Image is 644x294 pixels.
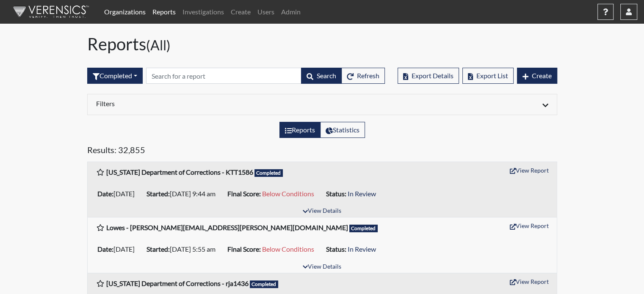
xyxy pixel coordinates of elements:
[87,34,557,54] h1: Reports
[506,164,553,177] button: View Report
[146,245,170,253] b: Started:
[146,68,301,84] input: Search by Registration ID, Interview Number, or Investigation Name.
[250,280,279,288] span: Completed
[146,37,171,53] small: (All)
[143,242,224,256] li: [DATE] 5:55 am
[106,168,253,176] b: [US_STATE] Department of Corrections - KTT1586
[341,68,385,84] button: Refresh
[227,190,261,198] b: Final Score:
[412,71,453,80] span: Export Details
[146,190,170,198] b: Started:
[506,275,553,288] button: View Report
[301,68,342,84] button: Search
[97,245,113,253] b: Date:
[101,3,149,20] a: Organizations
[94,242,143,256] li: [DATE]
[348,245,376,253] span: In Review
[462,68,514,84] button: Export List
[349,225,378,232] span: Completed
[149,3,179,20] a: Reports
[227,3,254,20] a: Create
[87,68,143,84] div: Filter by interview status
[227,245,261,253] b: Final Score:
[278,3,304,20] a: Admin
[94,187,143,201] li: [DATE]
[279,122,321,138] label: View the list of reports
[299,206,345,217] button: View Details
[87,145,557,158] h5: Results: 32,855
[348,190,376,198] span: In Review
[476,71,508,80] span: Export List
[326,190,346,198] b: Status:
[398,68,459,84] button: Export Details
[320,122,365,138] label: View statistics about completed interviews
[96,99,316,107] h6: Filters
[106,223,348,231] b: Lowes - [PERSON_NAME][EMAIL_ADDRESS][PERSON_NAME][DOMAIN_NAME]
[506,219,553,232] button: View Report
[106,279,249,287] b: [US_STATE] Department of Corrections - rja1436
[357,71,379,80] span: Refresh
[262,190,314,198] span: Below Conditions
[90,99,555,110] div: Click to expand/collapse filters
[532,71,552,80] span: Create
[97,190,113,198] b: Date:
[254,169,283,177] span: Completed
[254,3,278,20] a: Users
[143,187,224,201] li: [DATE] 9:44 am
[87,68,143,84] button: Completed
[517,68,557,84] button: Create
[317,71,336,80] span: Search
[262,245,314,253] span: Below Conditions
[299,261,345,273] button: View Details
[326,245,346,253] b: Status:
[179,3,227,20] a: Investigations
